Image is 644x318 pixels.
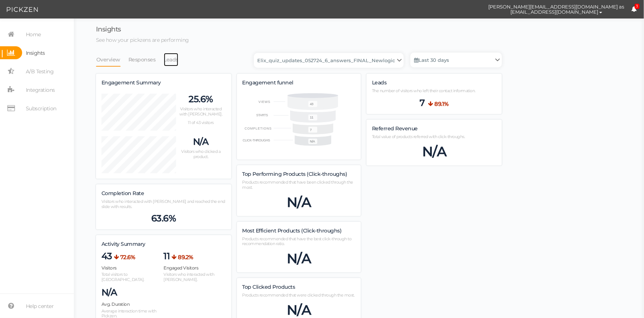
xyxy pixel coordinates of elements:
[181,149,220,159] span: Visitors who clicked a product.
[176,94,226,105] p: 25.6%
[120,254,135,261] b: 72.6%
[26,47,45,59] span: Insights
[101,272,144,282] span: Total visitors to [GEOGRAPHIC_DATA].
[163,53,186,67] li: Leads
[372,125,418,132] span: Referred Revenue
[96,53,121,67] a: Overview
[242,79,294,86] span: Engagement funnel
[372,134,465,139] span: Total value of products referred with click-throughs.
[245,127,272,130] text: COMPLETIONS
[242,292,355,298] span: Products recommended that were clicked through the most.
[96,25,121,33] span: Insights
[163,251,170,262] span: 11
[242,227,342,234] span: Most Efficient Products (Click-throughs)
[96,53,128,67] li: Overview
[410,53,502,67] a: Last 30 days
[310,140,315,144] text: N/A
[101,287,117,298] span: N/A
[256,113,268,117] text: STARTS
[242,138,270,142] text: CLICK-THROUGHS
[7,5,38,14] img: Pickzen logo
[420,97,425,108] span: 7
[101,302,163,307] h4: Avg. Duration
[176,136,226,147] p: N/A
[489,4,624,9] span: [PERSON_NAME][EMAIL_ADDRESS][DOMAIN_NAME] as
[26,300,54,312] span: Help center
[128,53,163,67] li: Responses
[151,213,176,224] span: 63.6%
[242,180,354,190] span: Products recommended that have been clicked through the most.
[176,120,226,125] p: 11 of 43 visitors
[163,272,214,282] span: Visitors who interacted with [PERSON_NAME].
[469,3,482,16] img: cd8312e7a6b0c0157f3589280924bf3e
[372,88,475,93] span: The number of visitors who left their contact information.
[101,241,145,247] span: Activity Summary
[242,250,356,267] div: N/A
[101,265,117,271] span: Visitors
[242,236,352,247] span: Products recommended that have the best click-through to recommendation ratio.
[179,106,223,117] span: Visitors who interacted with [PERSON_NAME].
[482,0,631,18] button: [PERSON_NAME][EMAIL_ADDRESS][DOMAIN_NAME] as [EMAIL_ADDRESS][DOMAIN_NAME]
[242,171,347,177] span: Top Performing Products (Click-throughs)
[128,53,156,67] a: Responses
[635,4,640,9] span: 3
[310,128,312,132] text: 7
[372,80,387,86] label: Leads
[101,190,144,197] span: Completion Rate
[372,143,496,160] div: N/A
[101,79,161,86] span: Engagement Summary
[96,37,189,43] span: See how your pickzens are performing
[310,116,314,120] text: 11
[242,194,356,211] div: N/A
[26,84,55,96] span: Integrations
[163,53,179,67] a: Leads
[26,66,54,77] span: A/B Testing
[258,100,271,103] text: VIEWS
[26,103,56,114] span: Subscription
[163,265,198,271] span: Engaged Visitors
[101,199,225,209] span: Visitors who interacted with [PERSON_NAME] and reached the end slide with results.
[101,251,112,262] span: 43
[435,100,449,107] b: 89.1%
[242,284,295,290] span: Top Clicked Products
[510,9,598,15] span: [EMAIL_ADDRESS][DOMAIN_NAME]
[310,102,314,106] text: 43
[26,29,41,40] span: Home
[178,254,193,261] b: 89.2%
